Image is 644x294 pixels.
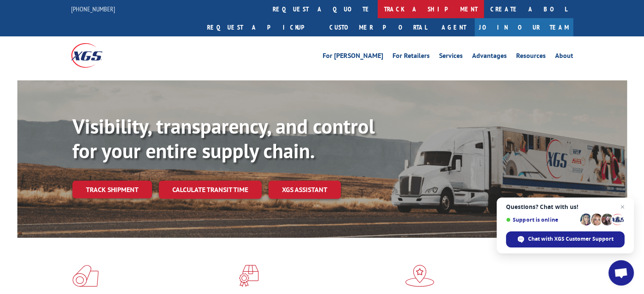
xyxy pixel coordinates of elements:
img: xgs-icon-total-supply-chain-intelligence-red [72,265,99,287]
a: Track shipment [72,181,152,198]
a: Customer Portal [323,18,433,36]
a: Resources [516,52,546,62]
div: Chat with XGS Customer Support [506,231,625,247]
span: Chat with XGS Customer Support [528,235,614,243]
a: For Retailers [392,52,430,62]
a: XGS ASSISTANT [268,181,341,199]
a: Advantages [472,52,507,62]
a: [PHONE_NUMBER] [71,5,115,13]
a: Join Our Team [475,18,573,36]
img: xgs-icon-focused-on-flooring-red [239,265,259,287]
span: Support is online [506,217,577,223]
a: For [PERSON_NAME] [323,52,383,62]
span: Close chat [617,202,627,212]
b: Visibility, transparency, and control for your entire supply chain. [72,113,375,164]
img: xgs-icon-flagship-distribution-model-red [405,265,434,287]
a: Agent [433,18,475,36]
a: Request a pickup [201,18,323,36]
div: Open chat [608,260,634,286]
a: Services [439,52,463,62]
a: Calculate transit time [159,181,262,199]
a: About [555,52,573,62]
span: Questions? Chat with us! [506,203,625,210]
